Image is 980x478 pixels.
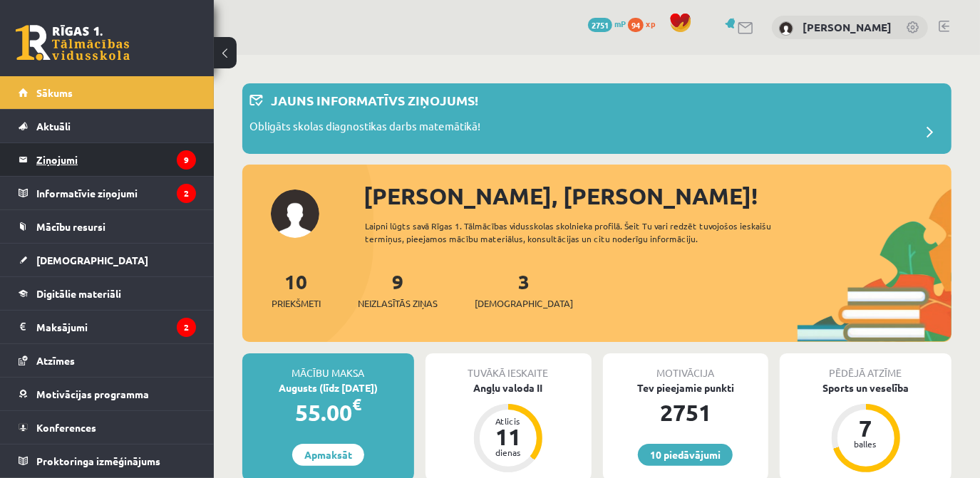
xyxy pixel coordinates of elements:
[845,417,887,440] div: 7
[177,318,196,337] i: 2
[177,184,196,203] i: 2
[177,150,196,170] i: 9
[19,411,196,444] a: Konferences
[271,90,478,110] p: Jauns informatīvs ziņojums!
[249,90,944,147] a: Jauns informatīvs ziņojums! Obligāts skolas diagnostikas darbs matemātikā!
[36,454,160,467] span: Proktoringa izmēģinājums
[603,353,769,380] div: Motivācija
[358,296,438,311] span: Neizlasītās ziņas
[425,380,592,474] a: Angļu valoda II Atlicis 11 dienas
[628,18,644,32] span: 94
[603,380,769,395] div: Tev pieejamie punkti
[487,448,530,457] div: dienas
[36,254,148,266] span: [DEMOGRAPHIC_DATA]
[475,269,573,311] a: 3[DEMOGRAPHIC_DATA]
[36,120,71,133] span: Aktuāli
[780,380,951,474] a: Sports un veselība 7 balles
[36,388,149,400] span: Motivācijas programma
[425,380,592,395] div: Angļu valoda II
[36,311,196,343] legend: Maksājumi
[646,18,655,29] span: xp
[36,143,196,176] legend: Ziņojumi
[19,177,196,209] a: Informatīvie ziņojumi2
[603,395,769,430] div: 2751
[36,354,75,367] span: Atzīmes
[19,76,196,109] a: Sākums
[272,269,321,311] a: 10Priekšmeti
[272,296,321,311] span: Priekšmeti
[614,18,626,29] span: mP
[36,421,96,434] span: Konferences
[487,417,530,425] div: Atlicis
[19,378,196,410] a: Motivācijas programma
[628,18,662,29] a: 94 xp
[19,110,196,142] a: Aktuāli
[19,210,196,243] a: Mācību resursi
[588,18,626,29] a: 2751 mP
[36,220,105,233] span: Mācību resursi
[845,440,887,448] div: balles
[242,353,414,380] div: Mācību maksa
[242,380,414,395] div: Augusts (līdz [DATE])
[16,25,130,61] a: Rīgas 1. Tālmācības vidusskola
[36,287,121,300] span: Digitālie materiāli
[425,353,592,380] div: Tuvākā ieskaite
[780,353,951,380] div: Pēdējā atzīme
[365,219,790,245] div: Laipni lūgts savā Rīgas 1. Tālmācības vidusskolas skolnieka profilā. Šeit Tu vari redzēt tuvojošo...
[803,20,892,34] a: [PERSON_NAME]
[363,179,951,213] div: [PERSON_NAME], [PERSON_NAME]!
[19,244,196,276] a: [DEMOGRAPHIC_DATA]
[19,445,196,477] a: Proktoringa izmēģinājums
[19,277,196,310] a: Digitālie materiāli
[358,269,438,311] a: 9Neizlasītās ziņas
[19,344,196,377] a: Atzīmes
[19,143,196,176] a: Ziņojumi9
[779,21,793,36] img: Džellija Audere
[249,118,480,138] p: Obligāts skolas diagnostikas darbs matemātikā!
[780,380,951,395] div: Sports un veselība
[36,86,73,99] span: Sākums
[36,177,196,209] legend: Informatīvie ziņojumi
[242,395,414,430] div: 55.00
[475,296,573,311] span: [DEMOGRAPHIC_DATA]
[292,444,364,466] a: Apmaksāt
[588,18,612,32] span: 2751
[638,444,733,466] a: 10 piedāvājumi
[352,394,361,415] span: €
[487,425,530,448] div: 11
[19,311,196,343] a: Maksājumi2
